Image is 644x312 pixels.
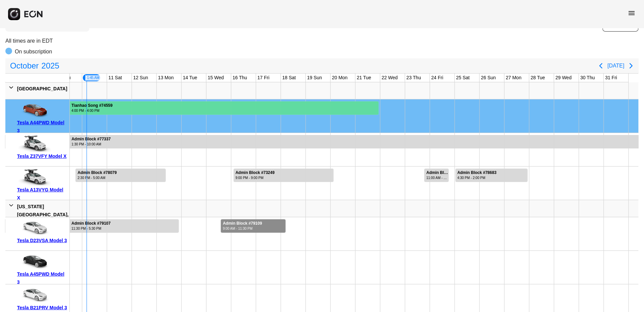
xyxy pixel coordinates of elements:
[458,170,497,175] div: Admin Block #78683
[530,74,547,82] div: 28 Tue
[206,74,225,82] div: 15 Wed
[40,59,60,73] span: 2025
[356,74,373,82] div: 21 Tue
[480,74,497,82] div: 26 Sun
[236,170,275,175] div: Admin Block #73249
[72,221,111,226] div: Admin Block #79107
[72,226,111,231] div: 11:30 PM - 5:30 PM
[426,170,448,175] div: Admin Block #78005
[17,287,51,304] img: car
[505,74,523,82] div: 27 Mon
[608,60,625,72] button: [DATE]
[256,74,271,82] div: 17 Fri
[157,74,175,82] div: 13 Mon
[17,270,67,286] div: Tesla A45PWD Model 3
[405,74,422,82] div: 23 Thu
[430,74,445,82] div: 24 Fri
[107,74,123,82] div: 11 Sat
[15,48,52,56] p: On subscription
[306,74,323,82] div: 19 Sun
[72,103,113,108] div: Tianhao Song #74559
[223,226,262,231] div: 9:00 AM - 11:30 PM
[17,304,67,312] div: Tesla B21PRV Model 3
[82,74,101,82] div: 10 Fri
[17,135,51,152] img: car
[455,74,471,82] div: 25 Sat
[72,137,111,142] div: Admin Block #77337
[628,9,636,17] span: menu
[17,119,67,135] div: Tesla A44PWD Model 3
[331,74,349,82] div: 20 Mon
[455,167,528,182] div: Rented for 3 days by Admin Block Current status is rental
[604,74,619,82] div: 31 Fri
[72,108,113,113] div: 4:00 PM - 4:00 PM
[221,217,286,233] div: Rented for 3 days by Admin Block Current status is rental
[17,220,51,236] img: car
[231,74,248,82] div: 16 Thu
[17,253,51,270] img: car
[5,37,639,45] p: All times are in EDT
[579,74,596,82] div: 30 Thu
[424,167,449,182] div: Rented for 1 days by Admin Block Current status is rental
[17,152,67,160] div: Tesla Z37VFY Model X
[458,175,497,180] div: 4:30 PM - 2:00 PM
[625,59,638,73] button: Next page
[554,74,573,82] div: 29 Wed
[78,175,117,180] div: 2:30 PM - 5:00 AM
[594,59,608,73] button: Previous page
[17,236,67,244] div: Tesla D23VSA Model 3
[17,169,51,186] img: car
[223,221,262,226] div: Admin Block #79109
[233,167,334,182] div: Rented for 4 days by Admin Block Current status is rental
[17,85,67,93] div: [GEOGRAPHIC_DATA]
[17,102,51,119] img: car
[78,170,117,175] div: Admin Block #78079
[380,74,399,82] div: 22 Wed
[17,203,68,227] div: [US_STATE][GEOGRAPHIC_DATA], [GEOGRAPHIC_DATA]
[281,74,297,82] div: 18 Sat
[9,59,40,73] span: October
[236,175,275,180] div: 9:00 PM - 9:00 PM
[6,59,63,73] button: October2025
[72,142,111,147] div: 1:30 PM - 10:00 AM
[17,186,67,202] div: Tesla A13VYG Model X
[182,74,199,82] div: 14 Tue
[75,167,166,182] div: Rented for 4 days by Admin Block Current status is rental
[132,74,149,82] div: 12 Sun
[426,175,448,180] div: 11:00 AM - 11:00 AM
